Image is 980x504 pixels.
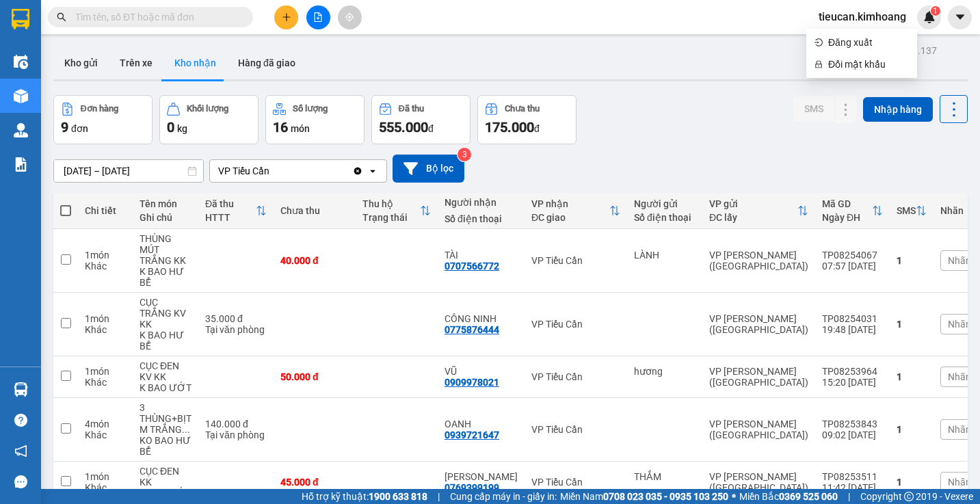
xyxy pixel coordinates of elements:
div: 1 món [85,250,126,261]
div: Số lượng [293,104,328,114]
img: warehouse-icon [14,382,28,397]
div: 140.000 đ [205,419,267,429]
div: 4 món [85,419,126,429]
div: 09:02 [DATE] [822,429,883,440]
span: caret-down [954,11,966,23]
div: VP Tiểu Cần [531,424,620,435]
div: VP gửi [709,198,797,209]
div: ĐC giao [531,212,609,223]
div: TP08253843 [822,419,883,429]
span: tieucan.kimhoang [808,8,917,25]
div: KO BAO HƯ BỂ [140,435,191,457]
div: Số điện thoại [634,212,696,223]
span: | [438,489,440,504]
span: 9 [61,119,68,135]
span: 555.000 [379,119,428,135]
span: 16 [273,119,288,135]
div: Tên món [140,198,191,209]
div: Khác [85,482,126,493]
div: 1 món [85,313,126,324]
div: 1 món [85,366,126,377]
div: OANH [445,419,518,429]
div: VP Tiểu Cần [531,477,620,488]
div: 50.000 đ [280,371,349,382]
img: warehouse-icon [14,55,28,69]
div: Tại văn phòng [205,429,267,440]
strong: 1900 633 818 [369,491,427,502]
div: Khác [85,261,126,271]
div: K BAO HƯ BỂ [140,330,191,352]
span: aim [345,12,354,22]
div: Khác [85,377,126,388]
div: VP Tiểu Cần [218,164,269,178]
div: THẮM [634,471,696,482]
div: 19:48 [DATE] [822,324,883,335]
button: Khối lượng0kg [159,95,259,144]
button: aim [338,5,362,29]
div: TÀI [445,250,518,261]
div: CỤC TRẮNG KV KK [140,297,191,330]
button: Kho gửi [53,47,109,79]
img: warehouse-icon [14,123,28,137]
span: Nhãn [948,477,971,488]
div: hương [634,366,696,377]
div: TP08254067 [822,250,883,261]
div: Người nhận [445,197,518,208]
div: Tại văn phòng [205,324,267,335]
div: K BAO HƯ BỂ [140,266,191,288]
input: Tìm tên, số ĐT hoặc mã đơn [75,10,237,25]
span: Đăng xuất [828,35,909,50]
span: message [14,475,27,488]
span: plus [282,12,291,22]
div: Người gửi [634,198,696,209]
div: 0939721647 [445,429,499,440]
button: Bộ lọc [393,155,464,183]
div: Ngày ĐH [822,212,872,223]
input: Selected VP Tiểu Cần. [271,164,272,178]
div: HTTT [205,212,256,223]
span: ⚪️ [732,494,736,499]
div: VP Tiểu Cần [531,319,620,330]
span: 175.000 [485,119,534,135]
strong: 0369 525 060 [779,491,838,502]
button: SMS [793,96,834,121]
button: Nhập hàng [863,97,933,122]
div: SMS [897,205,916,216]
button: Chưa thu175.000đ [477,95,577,144]
div: VP [PERSON_NAME] ([GEOGRAPHIC_DATA]) [709,419,808,440]
div: 11:42 [DATE] [822,482,883,493]
div: VP [PERSON_NAME] ([GEOGRAPHIC_DATA]) [709,250,808,271]
div: 1 [897,424,927,435]
img: icon-new-feature [923,11,936,23]
span: login [815,38,823,47]
div: CÔNG NINH [445,313,518,324]
div: Đã thu [205,198,256,209]
button: Trên xe [109,47,163,79]
span: 1 [933,6,938,16]
svg: open [367,165,378,176]
span: | [848,489,850,504]
div: TP08253511 [822,471,883,482]
span: Nhãn [948,371,971,382]
div: ĐC lấy [709,212,797,223]
div: Đơn hàng [81,104,118,114]
button: caret-down [948,5,972,29]
button: Kho nhận [163,47,227,79]
div: Đã thu [399,104,424,114]
img: warehouse-icon [14,89,28,103]
div: 1 [897,319,927,330]
th: Toggle SortBy [198,193,274,229]
button: Số lượng16món [265,95,365,144]
div: 1 [897,371,927,382]
div: Trạng thái [362,212,420,223]
span: lock [815,60,823,68]
span: Hỗ trợ kỹ thuật: [302,489,427,504]
span: đ [534,123,540,134]
th: Toggle SortBy [356,193,438,229]
span: file-add [313,12,323,22]
div: 1 món [85,471,126,482]
span: Miền Bắc [739,489,838,504]
div: Số điện thoại [445,213,518,224]
div: 0769399199 [445,482,499,493]
div: Khối lượng [187,104,228,114]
